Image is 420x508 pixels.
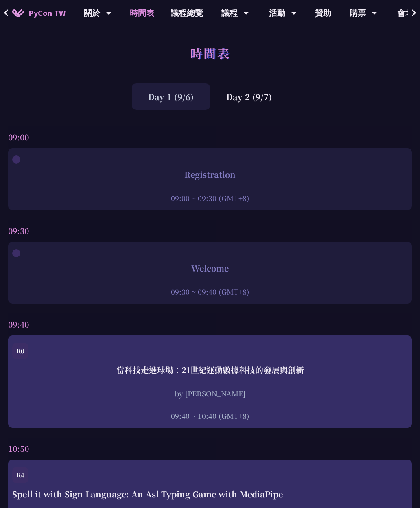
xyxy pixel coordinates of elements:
[12,467,28,483] div: R4
[12,411,408,421] div: 09:40 ~ 10:40 (GMT+8)
[190,41,230,65] h1: 時間表
[12,343,28,359] div: R0
[4,3,74,23] a: PyCon TW
[12,9,24,17] img: Home icon of PyCon TW 2025
[8,313,412,335] div: 09:40
[12,287,408,297] div: 09:30 ~ 09:40 (GMT+8)
[210,83,288,110] div: Day 2 (9/7)
[8,220,412,242] div: 09:30
[12,388,408,399] div: by [PERSON_NAME]
[8,438,412,460] div: 10:50
[8,126,412,148] div: 09:00
[12,364,408,376] div: 當科技走進球場：21世紀運動數據科技的發展與創新
[12,488,408,500] div: Spell it with Sign Language: An Asl Typing Game with MediaPipe
[12,169,408,181] div: Registration
[28,7,66,19] span: PyCon TW
[132,83,210,110] div: Day 1 (9/6)
[12,193,408,203] div: 09:00 ~ 09:30 (GMT+8)
[12,262,408,274] div: Welcome
[12,343,408,421] a: R0 當科技走進球場：21世紀運動數據科技的發展與創新 by [PERSON_NAME] 09:40 ~ 10:40 (GMT+8)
